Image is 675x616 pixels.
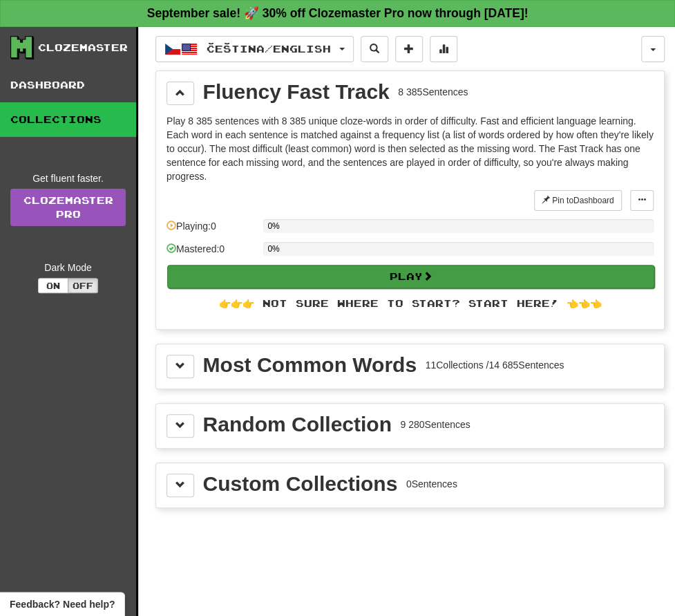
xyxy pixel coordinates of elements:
[361,36,388,62] button: Search sentences
[203,414,392,435] div: Random Collection
[203,82,390,102] div: Fluency Fast Track
[155,36,354,62] button: Čeština/English
[167,219,256,242] div: Playing: 0
[534,190,622,211] button: Pin toDashboard
[406,477,457,491] div: 0 Sentences
[10,597,115,611] span: Open feedback widget
[68,278,98,293] button: Off
[167,114,654,183] p: Play 8 385 sentences with 8 385 unique cloze-words in order of difficulty. Fast and efficient lan...
[425,358,564,372] div: 11 Collections / 14 685 Sentences
[147,6,529,20] strong: September sale! 🚀 30% off Clozemaster Pro now through [DATE]!
[207,43,331,55] span: Čeština / English
[38,278,68,293] button: On
[203,474,398,494] div: Custom Collections
[203,355,417,375] div: Most Common Words
[38,41,128,55] div: Clozemaster
[430,36,457,62] button: More stats
[400,418,470,431] div: 9 280 Sentences
[10,261,126,274] div: Dark Mode
[167,265,654,288] button: Play
[167,297,654,310] div: 👉👉👉 Not sure where to start? Start here! 👈👈👈
[395,36,423,62] button: Add sentence to collection
[10,171,126,185] div: Get fluent faster.
[398,85,468,99] div: 8 385 Sentences
[10,189,126,226] a: ClozemasterPro
[167,242,256,265] div: Mastered: 0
